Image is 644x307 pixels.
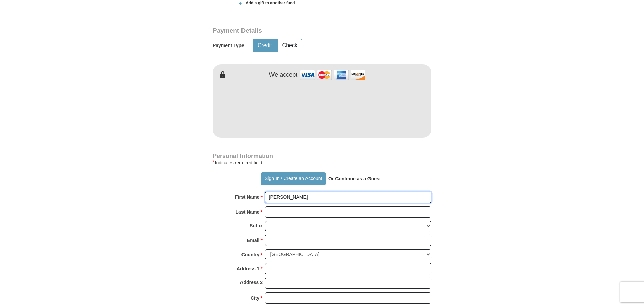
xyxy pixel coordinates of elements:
[247,236,259,245] strong: Email
[236,207,260,217] strong: Last Name
[213,153,431,159] h4: Personal Information
[240,278,263,287] strong: Address 2
[253,39,277,52] button: Credit
[243,0,295,6] span: Add a gift to another fund
[213,27,384,35] h3: Payment Details
[269,71,298,79] h4: We accept
[261,172,326,185] button: Sign In / Create an Account
[328,176,381,181] strong: Or Continue as a Guest
[299,68,366,82] img: credit cards accepted
[237,264,260,273] strong: Address 1
[213,159,431,167] div: Indicates required field
[241,250,260,259] strong: Country
[278,39,302,52] button: Check
[250,221,263,231] strong: Suffix
[251,293,259,303] strong: City
[213,43,244,49] h5: Payment Type
[235,192,259,202] strong: First Name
